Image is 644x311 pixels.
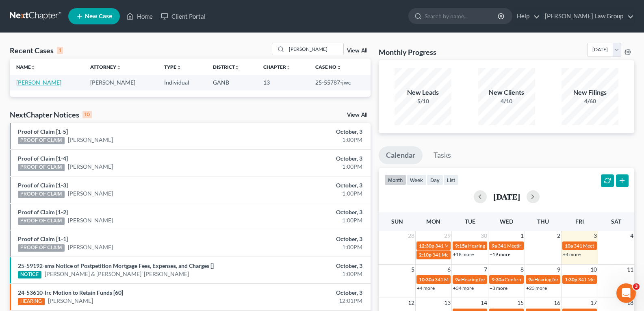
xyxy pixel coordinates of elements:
[116,65,121,70] i: unfold_more
[419,252,432,258] span: 2:10p
[453,285,474,291] a: +34 more
[18,271,41,278] div: NOTICE
[286,43,343,55] input: Search by name...
[18,137,65,144] div: PROOF OF CLAIM
[18,262,214,269] a: 25-59192-sms Notice of Postpetition Mortgage Fees, Expenses, and Charges []
[626,265,634,274] span: 11
[18,164,65,171] div: PROOF OF CLAIM
[213,64,240,70] a: Districtunfold_more
[498,243,571,249] span: 341 Meeting for [PERSON_NAME]
[468,243,531,249] span: Hearing for [PERSON_NAME]
[253,216,362,224] div: 1:00PM
[541,9,634,24] a: [PERSON_NAME] Law Group
[395,97,451,105] div: 5/10
[565,276,577,283] span: 1:30p
[253,154,362,163] div: October, 3
[253,235,362,243] div: October, 3
[235,65,240,70] i: unfold_more
[48,297,93,305] a: [PERSON_NAME]
[309,75,371,90] td: 25-55787-jwc
[556,231,561,241] span: 2
[391,218,403,225] span: Sun
[31,65,36,70] i: unfold_more
[417,285,435,291] a: +4 more
[253,128,362,136] div: October, 3
[616,283,636,303] iframe: Intercom live chat
[513,9,540,24] a: Help
[336,65,341,70] i: unfold_more
[520,231,525,241] span: 1
[206,75,257,90] td: GANB
[465,218,475,225] span: Tue
[629,231,634,241] span: 4
[562,88,618,97] div: New Filings
[68,189,113,198] a: [PERSON_NAME]
[158,75,206,90] td: Individual
[263,64,291,70] a: Chapterunfold_more
[480,298,488,308] span: 14
[253,181,362,189] div: October, 3
[286,65,291,70] i: unfold_more
[257,75,308,90] td: 13
[90,64,121,70] a: Attorneyunfold_more
[253,297,362,305] div: 12:01PM
[253,289,362,297] div: October, 3
[493,192,520,201] h2: [DATE]
[633,283,640,290] span: 3
[18,128,68,135] a: Proof of Claim [1-5]
[57,47,63,54] div: 1
[347,112,367,118] a: View All
[164,64,181,70] a: Typeunfold_more
[253,136,362,144] div: 1:00PM
[516,298,525,308] span: 15
[176,65,181,70] i: unfold_more
[18,155,68,162] a: Proof of Claim [1-4]
[68,216,113,224] a: [PERSON_NAME]
[556,265,561,274] span: 9
[16,64,36,70] a: Nameunfold_more
[347,48,367,54] a: View All
[10,110,92,120] div: NextChapter Notices
[453,251,474,257] a: +18 more
[18,289,123,296] a: 24-53610-lrc Motion to Retain Funds [60]
[253,208,362,216] div: October, 3
[82,111,92,118] div: 10
[84,75,158,90] td: [PERSON_NAME]
[253,262,362,270] div: October, 3
[68,136,113,144] a: [PERSON_NAME]
[526,285,547,291] a: +23 more
[593,231,598,241] span: 3
[395,88,451,97] div: New Leads
[384,174,406,185] button: month
[406,174,427,185] button: week
[68,243,113,251] a: [PERSON_NAME]
[553,298,561,308] span: 16
[537,218,549,225] span: Thu
[575,218,584,225] span: Fri
[590,298,598,308] span: 17
[447,265,451,274] span: 6
[426,218,440,225] span: Mon
[253,163,362,171] div: 1:00PM
[10,46,63,55] div: Recent Cases
[443,298,451,308] span: 13
[407,231,415,241] span: 28
[18,191,65,198] div: PROOF OF CLAIM
[315,64,341,70] a: Case Nounfold_more
[18,298,45,305] div: HEARING
[157,9,210,24] a: Client Portal
[435,276,508,283] span: 341 Meeting for [PERSON_NAME]
[379,146,423,164] a: Calendar
[85,13,112,20] span: New Case
[68,163,113,171] a: [PERSON_NAME]
[528,276,533,283] span: 9a
[426,146,458,164] a: Tasks
[18,235,68,242] a: Proof of Claim [1-1]
[253,270,362,278] div: 1:00PM
[455,276,460,283] span: 9a
[478,97,535,105] div: 4/10
[492,276,504,283] span: 9:30a
[520,265,525,274] span: 8
[432,252,505,258] span: 341 Meeting for [PERSON_NAME]
[410,265,415,274] span: 5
